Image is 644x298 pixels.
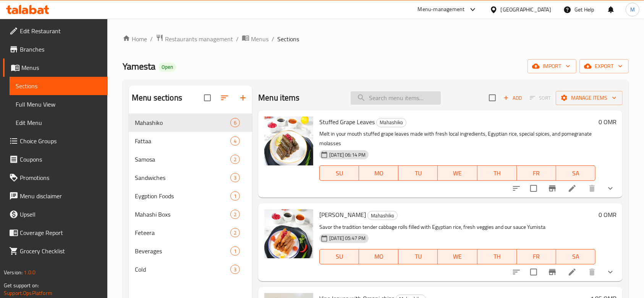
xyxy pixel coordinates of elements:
[3,223,108,242] a: Coverage Report
[123,34,147,44] a: Home
[377,118,406,127] span: Mahashiko
[398,249,438,264] button: TU
[231,156,239,163] span: 2
[129,187,252,205] div: Eygption Foods1
[326,151,369,159] span: [DATE] 06:14 PM
[556,165,595,181] button: SA
[135,118,230,127] span: Mahashiko
[264,209,313,258] img: Malfuf Mahshi
[556,91,623,105] button: Manage items
[159,64,176,70] span: Open
[10,113,108,132] a: Edit Menu
[3,40,108,58] a: Branches
[135,191,230,201] div: Eygption Foods
[20,45,102,54] span: Branches
[359,249,398,264] button: MO
[362,168,395,179] span: MO
[359,165,398,181] button: MO
[517,249,556,264] button: FR
[534,62,570,71] span: import
[477,165,517,181] button: TH
[441,251,474,262] span: WE
[351,91,441,105] input: search
[231,193,239,200] span: 1
[559,251,592,262] span: SA
[543,263,561,281] button: Branch-specific-item
[556,249,595,264] button: SA
[135,265,230,274] span: Cold
[264,117,313,165] img: Stuffed Grape Leaves
[568,184,577,193] a: Edit menu item
[231,211,239,218] span: 2
[135,173,230,182] span: Sandwiches
[242,34,269,44] a: Menus
[21,63,102,72] span: Menus
[123,58,155,75] span: Yamesta
[24,267,36,277] span: 1.0.0
[4,280,39,290] span: Get support on:
[438,249,477,264] button: WE
[20,136,102,146] span: Choice Groups
[525,92,556,104] span: Select section first
[599,209,616,220] h6: 0 OMR
[3,58,108,77] a: Menus
[606,267,615,277] svg: Show Choices
[230,173,240,182] div: items
[601,263,620,281] button: show more
[135,155,230,164] span: Samosa
[230,155,240,164] div: items
[135,210,230,219] div: Mahashi Boxs
[319,209,366,220] span: [PERSON_NAME]
[526,264,542,280] span: Select to update
[135,246,230,256] span: Beverages
[501,5,551,14] div: [GEOGRAPHIC_DATA]
[129,150,252,168] div: Samosa2
[401,251,435,262] span: TU
[4,288,52,298] a: Support.OpsPlatform
[135,136,230,146] div: Fattaa
[3,187,108,205] a: Menu disclaimer
[3,205,108,223] a: Upsell
[129,205,252,223] div: Mahashi Boxs2
[477,249,517,264] button: TH
[20,246,102,256] span: Grocery Checklist
[20,228,102,237] span: Coverage Report
[481,251,514,262] span: TH
[129,260,252,279] div: Cold3
[376,118,406,127] div: Mahashiko
[20,26,102,36] span: Edit Restaurant
[418,5,465,14] div: Menu-management
[323,251,356,262] span: SU
[630,5,635,14] span: M
[507,263,526,281] button: sort-choices
[230,118,240,127] div: items
[230,228,240,237] div: items
[123,34,629,44] nav: breadcrumb
[129,223,252,242] div: Feteera2
[3,150,108,168] a: Coupons
[132,92,182,104] h2: Menu sections
[231,174,239,181] span: 3
[230,136,240,146] div: items
[484,90,500,106] span: Select section
[3,22,108,40] a: Edit Restaurant
[230,246,240,256] div: items
[135,228,230,237] span: Feteera
[368,211,397,220] span: Mahashiko
[579,59,629,73] button: export
[231,119,239,126] span: 6
[526,180,542,196] span: Select to update
[319,222,595,232] p: Savor the tradition tender cabbage rolls filled with Egyptian rice, fresh veggies and our sauce Y...
[319,165,359,181] button: SU
[441,168,474,179] span: WE
[20,191,102,201] span: Menu disclaimer
[527,59,576,73] button: import
[215,89,234,107] span: Sort sections
[16,81,102,91] span: Sections
[326,235,369,242] span: [DATE] 05:47 PM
